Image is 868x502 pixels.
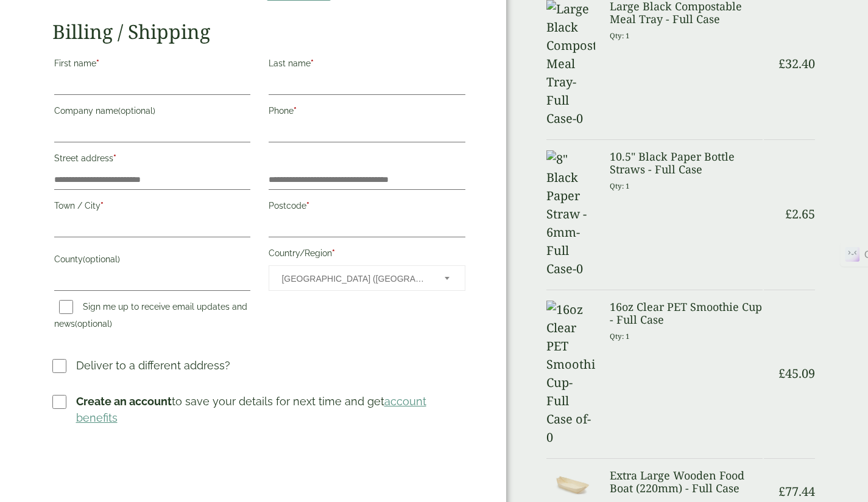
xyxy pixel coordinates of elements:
label: Street address [54,150,251,170]
abbr: required [306,201,309,211]
label: Company name [54,102,251,123]
label: Town / City [54,197,251,218]
label: Sign me up to receive email updates and news [54,302,247,332]
p: Deliver to a different address? [76,357,230,374]
small: Qty: 1 [610,31,630,40]
strong: Create an account [76,395,172,408]
label: Country/Region [269,245,465,265]
span: (optional) [118,106,155,116]
span: £ [778,483,785,500]
span: £ [778,55,785,72]
abbr: required [96,58,99,68]
img: 8" Black Paper Straw - 6mm-Full Case-0 [546,150,595,278]
span: (optional) [83,254,120,264]
bdi: 45.09 [778,365,815,382]
label: Last name [269,55,465,75]
h3: 10.5" Black Paper Bottle Straws - Full Case [610,150,763,176]
h2: Billing / Shipping [52,20,468,43]
span: £ [785,206,792,222]
abbr: required [294,106,297,116]
small: Qty: 1 [610,332,630,341]
abbr: required [311,58,314,68]
bdi: 32.40 [778,55,815,72]
h3: 16oz Clear PET Smoothie Cup - Full Case [610,301,763,327]
bdi: 2.65 [785,206,815,222]
img: 16oz Clear PET Smoothie Cup-Full Case of-0 [546,301,595,447]
h3: Extra Large Wooden Food Boat (220mm) - Full Case [610,469,763,495]
abbr: required [332,248,335,258]
span: Country/Region [269,265,465,291]
label: Phone [269,102,465,123]
label: County [54,251,251,271]
label: Postcode [269,197,465,218]
a: account benefits [76,395,426,424]
span: United Kingdom (UK) [281,266,428,291]
span: £ [778,365,785,382]
abbr: required [101,201,104,211]
span: (optional) [75,319,112,329]
label: First name [54,55,251,75]
abbr: required [113,153,116,163]
p: to save your details for next time and get [76,393,468,426]
input: Sign me up to receive email updates and news(optional) [59,300,73,314]
small: Qty: 1 [610,181,630,190]
bdi: 77.44 [778,483,815,500]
